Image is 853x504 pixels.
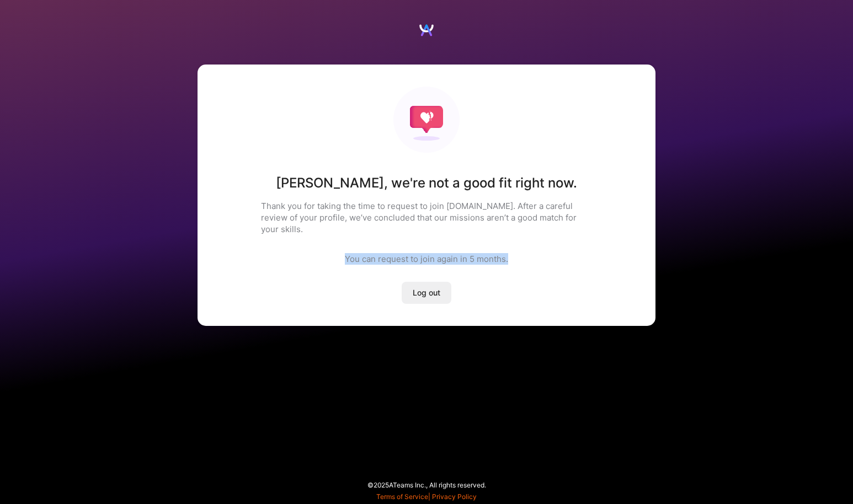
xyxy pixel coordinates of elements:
span: | [376,492,477,501]
img: Not fit [393,87,460,153]
a: Privacy Policy [432,492,477,501]
span: Log out [413,287,440,298]
img: Logo [418,22,435,39]
h1: [PERSON_NAME] , we're not a good fit right now. [276,175,577,191]
a: Terms of Service [376,492,428,501]
p: Thank you for taking the time to request to join [DOMAIN_NAME]. After a careful review of your pr... [261,200,592,235]
div: You can request to join again in 5 months . [345,253,508,265]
